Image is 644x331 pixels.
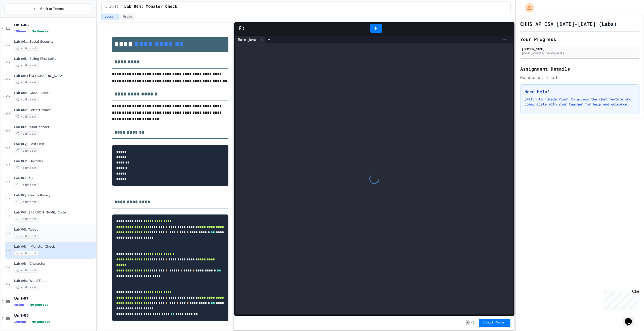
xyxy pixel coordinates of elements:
button: Grade [120,14,135,20]
span: No time set [14,234,39,239]
div: [PERSON_NAME] [522,47,638,51]
span: No time set [14,200,39,204]
div: No due date set [520,74,639,80]
span: • [29,320,30,324]
span: Unit-06 [14,23,95,27]
span: No time set [14,268,39,273]
span: Lab 06j: Hex to Binary [14,193,95,198]
span: Lab 06o: Word Fun [14,279,95,283]
span: • [27,303,28,307]
span: No time set [14,97,39,102]
span: • [29,29,30,33]
h1: CHHS AP CSA [DATE]-[DATE] (Labs) [520,20,617,27]
button: Submit Answer [479,319,510,327]
span: Lab 06m: Monster Check [124,4,177,10]
span: Lab 06a: Social Security [14,40,95,44]
div: [EMAIL_ADDRESS][DOMAIN_NAME] [522,51,638,55]
span: Lab 06e: LetterOrVowel [14,108,95,112]
span: Lab 06f: NumChecker [14,125,95,129]
span: Lab 06b: String First Letter [14,57,95,61]
div: My Account [520,2,535,14]
span: No time set [14,46,39,51]
span: 15 items [14,30,27,33]
span: Lab 06g: Last First [14,142,95,146]
h2: Your Progress [520,36,639,43]
h2: Assignment Details [520,65,639,72]
span: Unit-08 [14,313,95,318]
iframe: chat widget [623,311,639,326]
span: Lab 06n: Character [14,262,95,266]
span: 1 [473,321,475,325]
span: No time set [14,183,39,187]
span: Lab 06k: [PERSON_NAME] Code [14,210,95,215]
span: No time set [14,165,39,170]
span: Unit-07 [14,296,95,301]
span: No time set [14,131,39,136]
span: Lab 06m: Monster Check [14,245,95,249]
span: 8 items [14,303,25,306]
button: Back to Teams [5,4,92,14]
p: Switch to "Grade View" to access the chat feature and communicate with your teacher for help and ... [525,97,635,107]
iframe: chat widget [602,289,639,310]
span: No time set [14,285,39,290]
span: Lab 06i: AB [14,176,95,181]
span: Submit Answer [483,321,506,325]
span: Unit-06 [106,5,118,9]
span: No time set [14,63,39,68]
span: 10 items [14,320,27,323]
span: - [466,320,469,325]
span: No time set [32,320,50,323]
span: No time set [30,303,48,306]
div: Main.java [235,36,265,43]
span: No time set [14,114,39,119]
span: Lab 06d: Grade Check [14,91,95,95]
span: Lab 06c: [GEOGRAPHIC_DATA] [14,74,95,78]
span: No time set [14,217,39,222]
span: No time set [14,148,39,153]
div: Main.java [235,37,259,42]
span: No time set [14,251,39,256]
span: No time set [32,30,50,33]
span: / [471,321,472,325]
div: Chat with us now!Close [2,2,35,32]
button: Lesson [101,14,119,20]
span: Lab 06l: Tweet [14,228,95,232]
h3: Need Help? [525,89,635,95]
span: Lab 06h: Decoder [14,159,95,163]
span: No time set [14,80,39,85]
span: Back to Teams [40,6,64,12]
span: / [120,5,122,9]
